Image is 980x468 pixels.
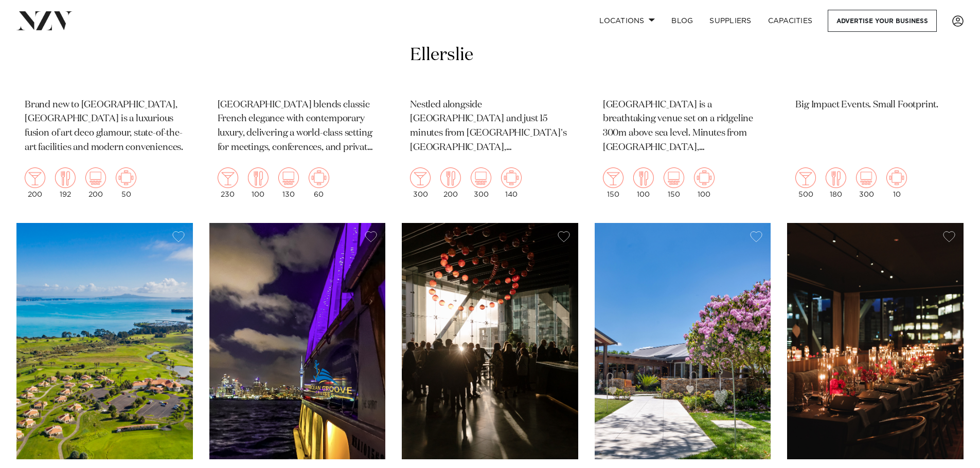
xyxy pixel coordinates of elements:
[218,21,378,90] h2: [GEOGRAPHIC_DATA]
[701,10,759,32] a: SUPPLIERS
[694,167,715,198] div: 100
[603,167,623,198] div: 150
[218,98,378,156] p: [GEOGRAPHIC_DATA] blends classic French elegance with contemporary luxury, delivering a world-cla...
[218,167,238,198] div: 230
[591,10,663,32] a: Locations
[16,11,73,30] img: nzv-logo.png
[55,167,76,198] div: 192
[633,167,654,188] img: dining.png
[603,167,623,188] img: cocktail.png
[248,167,269,188] img: dining.png
[856,167,877,188] img: theatre.png
[664,167,684,188] img: theatre.png
[795,21,955,90] h2: Pipiri Lane
[795,167,816,198] div: 500
[55,167,76,188] img: dining.png
[116,167,136,188] img: meeting.png
[440,167,461,188] img: dining.png
[278,167,299,198] div: 130
[410,167,431,198] div: 300
[25,98,185,156] p: Brand new to [GEOGRAPHIC_DATA], [GEOGRAPHIC_DATA] is a luxurious fusion of art deco glamour, stat...
[410,167,431,188] img: cocktail.png
[795,98,955,113] p: Big Impact Events. Small Footprint.
[633,167,654,198] div: 100
[309,167,329,198] div: 60
[795,167,816,188] img: cocktail.png
[501,167,522,198] div: 140
[663,10,701,32] a: BLOG
[501,167,522,188] img: meeting.png
[856,167,877,198] div: 300
[694,167,715,188] img: meeting.png
[664,167,684,198] div: 150
[760,10,821,32] a: Capacities
[25,167,45,188] img: cocktail.png
[603,21,763,90] h2: Vanderosa Farms
[309,167,329,188] img: meeting.png
[471,167,491,188] img: theatre.png
[218,167,238,188] img: cocktail.png
[603,98,763,156] p: [GEOGRAPHIC_DATA] is a breathtaking venue set on a ridgeline 300m above sea level. Minutes from [...
[471,167,491,198] div: 300
[25,21,185,90] h2: [GEOGRAPHIC_DATA]
[410,21,570,90] h2: Novotel Auckland Ellerslie
[85,167,106,188] img: theatre.png
[85,167,106,198] div: 200
[116,167,136,198] div: 50
[278,167,299,188] img: theatre.png
[886,167,907,198] div: 10
[440,167,461,198] div: 200
[886,167,907,188] img: meeting.png
[826,167,846,198] div: 180
[410,98,570,156] p: Nestled alongside [GEOGRAPHIC_DATA] and just 15 minutes from [GEOGRAPHIC_DATA]'s [GEOGRAPHIC_DATA...
[826,167,846,188] img: dining.png
[248,167,269,198] div: 100
[25,167,45,198] div: 200
[828,10,937,32] a: Advertise your business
